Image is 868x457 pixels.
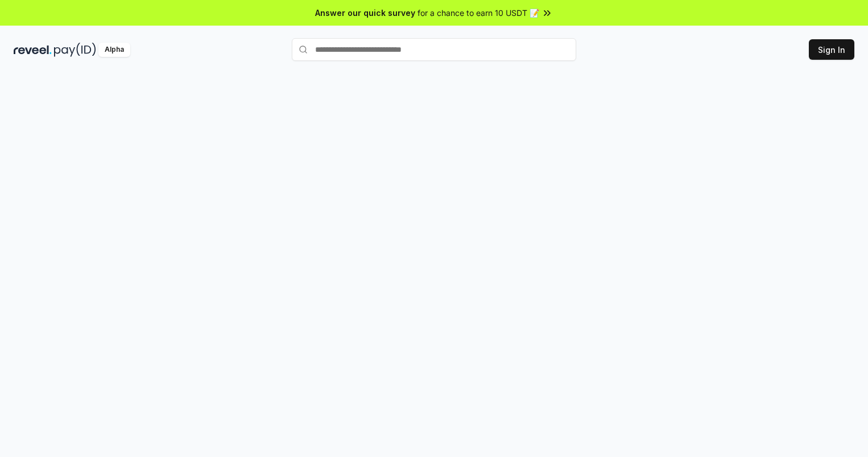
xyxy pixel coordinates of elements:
div: Alpha [98,43,130,57]
span: Answer our quick survey [315,7,415,19]
span: for a chance to earn 10 USDT 📝 [418,7,539,19]
img: pay_id [54,43,96,57]
img: reveel_dark [14,43,52,57]
button: Sign In [809,39,854,60]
